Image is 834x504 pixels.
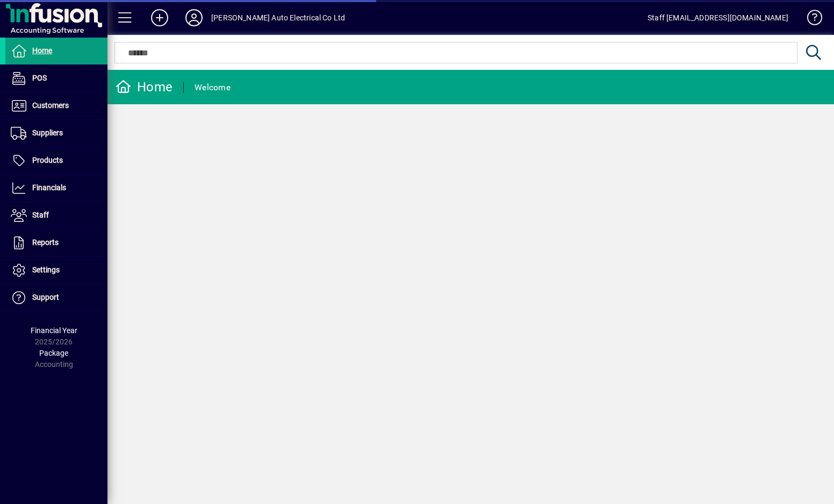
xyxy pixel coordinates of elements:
div: Home [116,78,172,96]
span: Home [32,46,52,55]
a: Financials [5,175,107,201]
div: [PERSON_NAME] Auto Electrical Co Ltd [211,9,345,26]
a: Suppliers [5,120,107,147]
a: Support [5,284,107,311]
a: Reports [5,229,107,256]
span: Support [32,293,59,301]
div: Staff [EMAIL_ADDRESS][DOMAIN_NAME] [648,9,788,26]
span: Suppliers [32,128,63,137]
span: Financials [32,183,66,192]
button: Add [142,8,177,27]
a: Products [5,147,107,174]
span: Customers [32,101,69,110]
span: Staff [32,211,49,219]
span: Package [39,349,68,357]
span: Financial Year [31,326,77,335]
a: Knowledge Base [799,2,821,37]
span: Reports [32,238,59,247]
div: Welcome [195,79,231,96]
a: POS [5,65,107,92]
span: Settings [32,265,60,274]
a: Customers [5,92,107,119]
a: Staff [5,202,107,229]
a: Settings [5,257,107,284]
button: Profile [177,8,211,27]
span: POS [32,74,47,82]
span: Products [32,156,63,164]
